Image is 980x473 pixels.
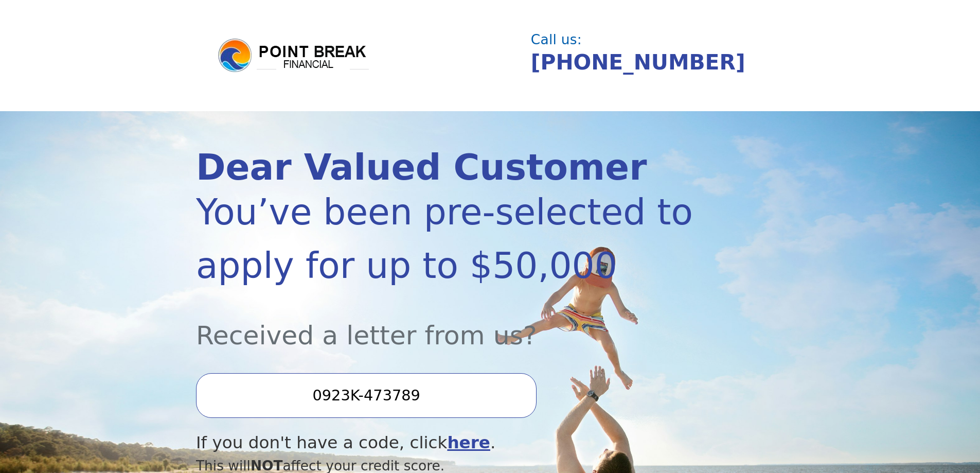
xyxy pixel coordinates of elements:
[196,150,696,185] div: Dear Valued Customer
[531,33,776,46] div: Call us:
[196,185,696,292] div: You’ve been pre-selected to apply for up to $50,000
[217,37,371,74] img: logo.png
[447,433,490,452] a: here
[196,430,696,456] div: If you don't have a code, click .
[196,373,537,417] input: Enter your Offer Code:
[531,50,745,75] a: [PHONE_NUMBER]
[196,292,696,355] div: Received a letter from us?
